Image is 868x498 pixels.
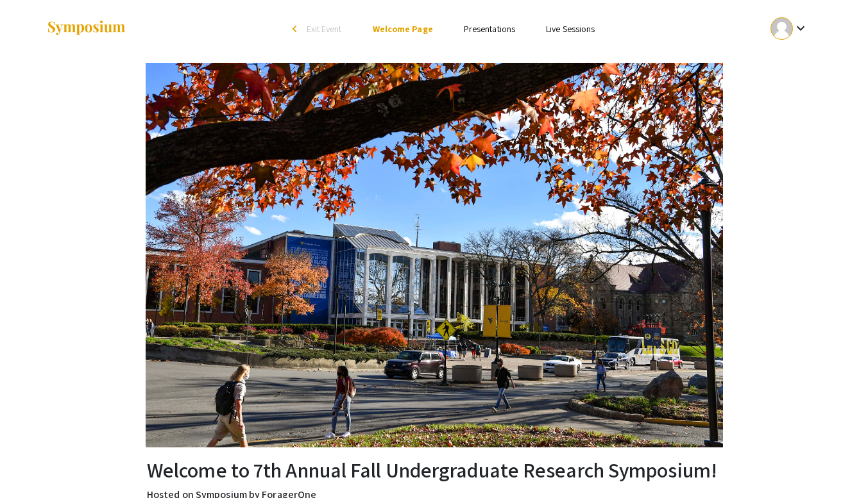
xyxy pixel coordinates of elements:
[307,23,342,35] span: Exit Event
[293,25,300,33] div: arrow_back_ios
[10,440,55,488] iframe: Chat
[757,14,822,43] button: Expand account dropdown
[146,63,723,447] img: 7th Annual Fall Undergraduate Research Symposium
[546,23,595,35] a: Live Sessions
[464,23,515,35] a: Presentations
[373,23,433,35] a: Welcome Page
[147,458,721,482] h2: Welcome to 7th Annual Fall Undergraduate Research Symposium!
[46,20,126,37] img: Symposium by ForagerOne
[793,21,808,36] mat-icon: Expand account dropdown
